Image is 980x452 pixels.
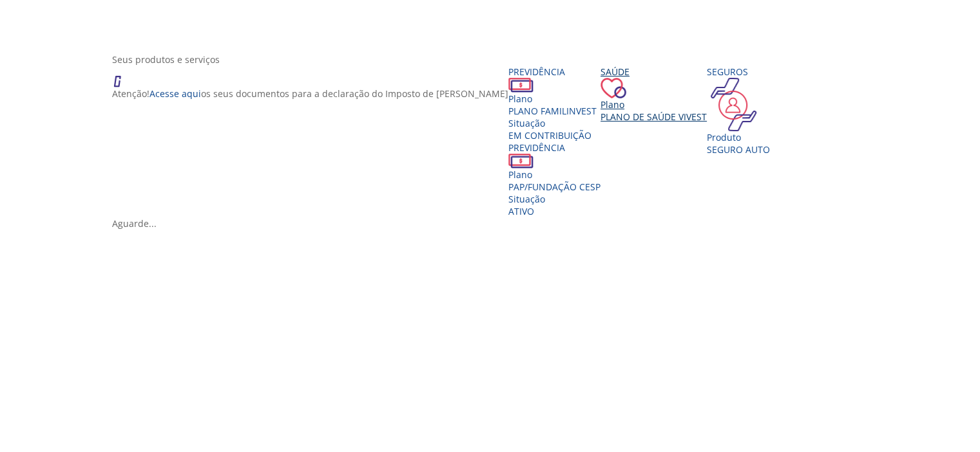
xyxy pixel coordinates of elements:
div: Aguarde... [112,217,878,230]
img: ico_seguros.png [707,78,760,131]
div: Saúde [600,66,707,78]
div: Seus produtos e serviços [112,53,878,66]
div: Previdência [508,66,600,78]
a: Seguros Produto SEGURO AUTO [707,66,770,156]
div: Situação [508,193,600,205]
div: SEGURO AUTO [707,143,770,156]
a: Previdência PlanoPAP/FUNDAÇÃO CESP SituaçãoAtivo [508,141,600,217]
img: ico_dinheiro.png [508,154,533,168]
img: ico_coracao.png [600,78,626,98]
div: Seguros [707,66,770,78]
img: ico_atencao.png [112,66,134,87]
span: PAP/FUNDAÇÃO CESP [508,181,600,193]
div: Plano [600,98,707,111]
span: Ativo [508,205,534,217]
img: ico_dinheiro.png [508,78,533,93]
span: PLANO FAMILINVEST [508,105,597,117]
span: EM CONTRIBUIÇÃO [508,129,591,141]
a: Saúde PlanoPlano de Saúde VIVEST [600,66,707,123]
span: Plano de Saúde VIVEST [600,111,707,123]
div: Situação [508,117,600,129]
div: Plano [508,93,600,105]
div: Plano [508,168,600,181]
section: <span lang="en" dir="ltr">ProdutosCard</span> [112,53,878,230]
div: Previdência [508,141,600,154]
a: Acesse aqui [149,87,201,100]
div: Produto [707,131,770,143]
a: Previdência PlanoPLANO FAMILINVEST SituaçãoEM CONTRIBUIÇÃO [508,66,600,141]
p: Atenção! os seus documentos para a declaração do Imposto de [PERSON_NAME] [112,87,508,100]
